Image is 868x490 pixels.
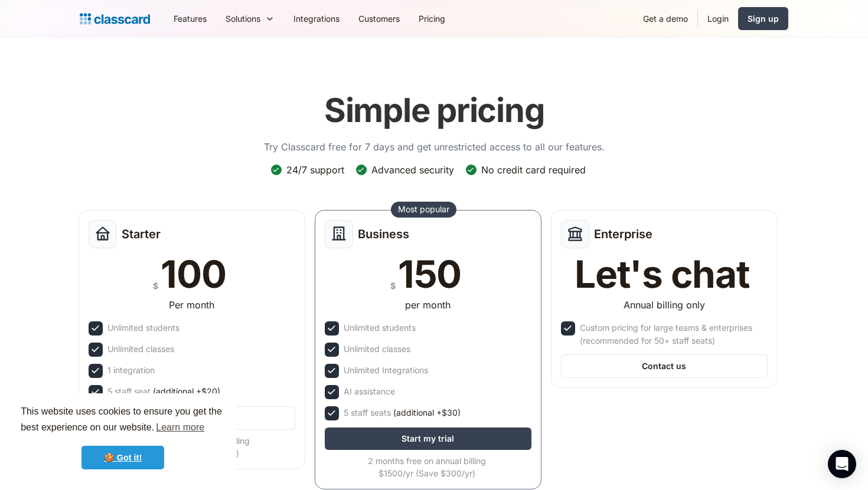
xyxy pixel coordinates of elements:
a: Pricing [409,5,455,32]
div: Advanced security [371,163,454,176]
h2: Enterprise [594,227,652,241]
h1: Simple pricing [324,91,544,130]
a: dismiss cookie message [81,446,164,469]
div: Open Intercom Messenger [828,450,856,478]
a: Integrations [284,5,349,32]
div: 5 staff seats [344,406,461,419]
a: Login [698,5,738,32]
div: Sign up [748,12,779,25]
div: 2 months free on annual billing $1500/yr (Save $300/yr) [325,455,529,479]
div: Annual billing only [624,298,705,312]
div: Let's chat [575,255,749,293]
div: 24/7 support [286,163,344,176]
a: learn more about cookies [154,419,206,436]
a: Logo [80,11,150,27]
div: 100 [161,255,226,293]
a: Customers [349,5,409,32]
div: Per month [169,298,214,312]
a: Sign up [738,7,788,30]
div: 5 staff seat [107,385,220,398]
div: Unlimited students [107,321,180,334]
h2: Starter [122,227,161,241]
a: Contact us [561,354,768,378]
span: This website uses cookies to ensure you get the best experience on our website. [21,405,225,436]
h2: Business [358,227,409,241]
div: Unlimited classes [344,343,410,356]
a: Get a demo [634,5,697,32]
div: Unlimited Integrations [344,364,428,377]
div: Unlimited classes [107,343,174,356]
span: (additional +$20) [153,385,220,398]
div: $ [153,278,158,293]
div: cookieconsent [9,393,236,481]
div: Custom pricing for large teams & enterprises (recommended for 50+ staff seats) [580,321,765,347]
div: per month [405,298,451,312]
div: 150 [398,255,461,293]
div: Solutions [216,5,284,32]
div: Unlimited students [344,321,416,334]
a: Features [164,5,216,32]
span: (additional +$30) [393,406,461,419]
p: Try Classcard free for 7 days and get unrestricted access to all our features. [264,140,605,154]
div: AI assistance [344,385,395,398]
a: Start my trial [325,427,531,450]
div: Solutions [226,12,260,25]
div: No credit card required [481,163,586,176]
div: Most popular [398,203,449,215]
div: 1 integration [107,364,155,377]
div: $ [390,278,396,293]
